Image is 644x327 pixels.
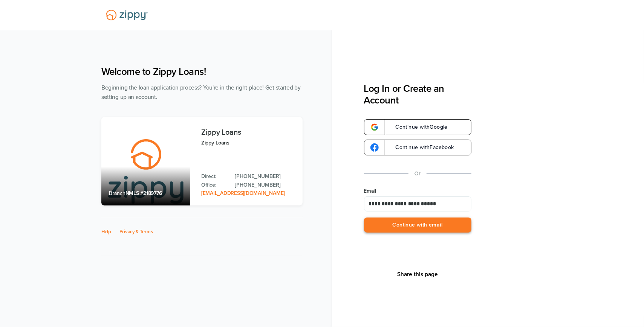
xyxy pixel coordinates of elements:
[201,190,285,196] a: Email Address: zippyguide@zippymh.com
[370,143,379,152] img: google-logo
[201,172,227,181] p: Direct:
[201,138,295,147] p: Zippy Loans
[201,181,227,189] p: Office:
[415,169,421,178] p: Or
[235,172,295,181] a: Direct Phone: 512-975-2947
[364,217,471,233] button: Continue with email
[101,6,152,24] img: Lender Logo
[101,84,301,100] span: Beginning the loan application process? You're in the right place! Get started by setting up an a...
[201,128,295,137] h3: Zippy Loans
[101,229,111,235] a: Help
[364,196,471,211] input: Email Address
[364,119,471,135] a: google-logoContinue withGoogle
[388,145,454,150] span: Continue with Facebook
[364,187,471,195] label: Email
[370,123,379,131] img: google-logo
[235,181,295,189] a: Office Phone: 512-975-2947
[101,66,303,78] h1: Welcome to Zippy Loans!
[388,125,448,130] span: Continue with Google
[364,140,471,155] a: google-logoContinue withFacebook
[119,229,153,235] a: Privacy & Terms
[125,190,162,196] span: NMLS #2189776
[364,83,471,106] h3: Log In or Create an Account
[109,190,125,196] span: Branch
[395,271,440,278] button: Share This Page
